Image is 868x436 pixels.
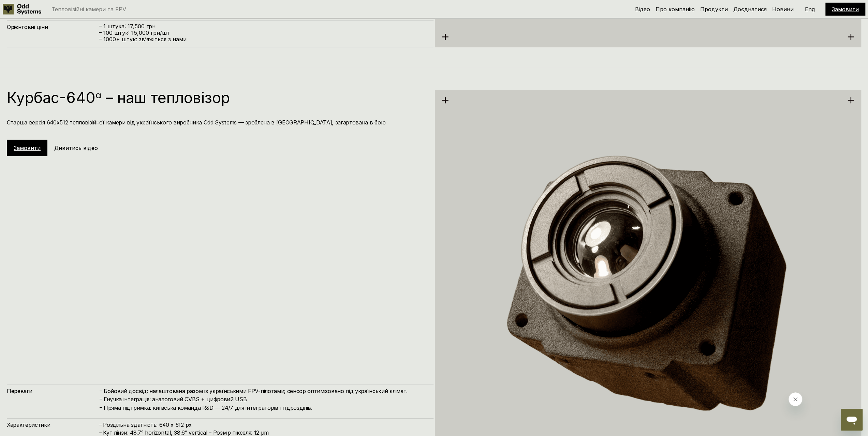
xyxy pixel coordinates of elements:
a: Відео [635,6,650,13]
h4: Переваги [7,387,99,395]
h4: Орієнтовні ціни [7,23,99,31]
a: Замовити [832,6,859,13]
h4: – [100,387,102,394]
span: Вітаю! Маєте питання? [4,5,62,10]
h4: – [100,395,102,403]
p: – 1 штука: 17,500 грн [99,23,427,30]
p: – ⁠1000+ штук: звʼяжіться з нами [99,36,427,43]
h4: Бойовий досвід: налаштована разом із українськими FPV-пілотами; сенсор оптимізовано під українськ... [104,387,427,395]
a: Продукти [700,6,728,13]
h4: Гнучка інтеграція: аналоговий CVBS + цифровий USB [104,395,427,403]
p: – 100 штук: 15,000 грн/шт [99,30,427,36]
h4: Пряма підтримка: київська команда R&D — 24/7 для інтеграторів і підрозділів. [104,404,427,411]
p: Eng [805,6,815,12]
a: Замовити [14,145,41,151]
a: Новини [772,6,794,13]
h1: Курбас-640ᵅ – наш тепловізор [7,90,427,105]
h4: – [100,404,102,411]
iframe: Кнопка запуска окна обмена сообщениями [841,409,863,431]
h4: Старша версія 640х512 тепловізійної камери від українського виробника Odd Systems — зроблена в [G... [7,119,427,126]
p: Тепловізійні камери та FPV [52,6,126,12]
h4: Характеристики [7,421,99,429]
iframe: Закрыть сообщение [789,392,802,406]
a: Про компанію [656,6,695,13]
a: Доєднатися [733,6,767,13]
h5: Дивитись відео [54,144,98,152]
